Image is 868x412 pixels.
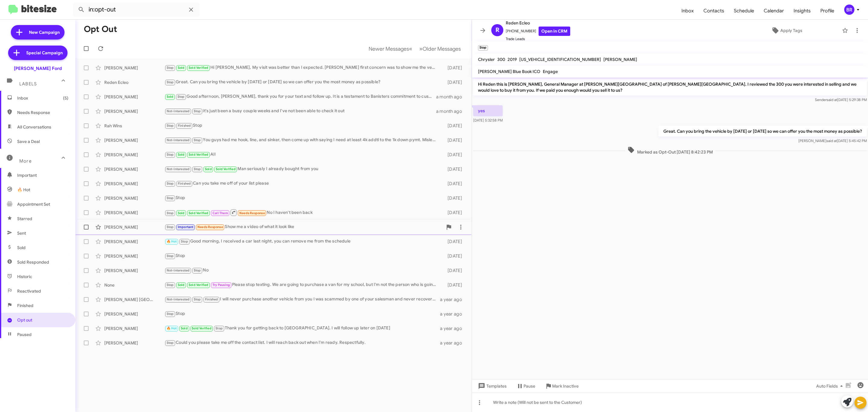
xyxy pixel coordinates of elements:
span: Finished [17,303,33,309]
span: Appointment Set [17,201,50,207]
div: [DATE] [440,137,467,143]
div: [PERSON_NAME] [GEOGRAPHIC_DATA] [104,296,165,303]
div: [PERSON_NAME] [104,108,165,114]
span: Sold [178,153,185,157]
div: [DATE] [440,253,467,259]
p: yes [473,105,503,116]
span: Sold Verified [189,66,209,70]
div: [PERSON_NAME] [104,137,165,143]
div: Stop [165,122,440,129]
span: R [495,25,499,35]
span: Special Campaign [26,50,63,56]
span: Not-Interested [167,297,190,301]
a: Profile [816,2,839,20]
span: Sold Verified [189,211,209,215]
div: Stop [165,195,440,201]
span: Stop [167,211,174,215]
span: Sent [17,230,26,236]
span: More [19,158,32,164]
span: Stop [215,326,223,330]
div: a month ago [436,94,467,100]
a: Special Campaign [8,46,68,60]
button: Apply Tags [734,25,839,36]
div: Show me a video of what it look like [165,223,443,230]
div: [PERSON_NAME] [104,224,165,230]
div: [PERSON_NAME] [104,195,165,201]
div: [PERSON_NAME] [104,311,165,317]
span: Sold [167,95,174,99]
span: Needs Response [17,109,68,116]
span: Sender [DATE] 5:29:38 PM [815,97,867,102]
span: 🔥 Hot [17,187,30,193]
div: [DATE] [440,79,467,85]
div: [PERSON_NAME] [104,340,165,346]
span: » [419,45,423,52]
div: Thank you for getting back to [GEOGRAPHIC_DATA]. I will follow up later on [DATE] [165,325,440,332]
div: Stop [165,252,440,259]
div: a year ago [440,340,467,346]
div: Stop [165,310,440,317]
span: Trade Leads [506,36,570,42]
span: Stop [167,312,174,316]
button: Previous [365,43,416,55]
div: BR [844,5,854,15]
div: [PERSON_NAME] [104,152,165,158]
span: Stop [178,95,185,99]
div: [PERSON_NAME] [104,181,165,187]
span: [US_VEHICLE_IDENTIFICATION_NUMBER] [519,57,601,62]
a: Inbox [677,2,699,20]
span: [PHONE_NUMBER] [506,27,570,36]
a: New Campaign [11,25,64,40]
span: Not-Interested [167,138,190,142]
span: Calendar [759,2,789,20]
span: Finished [178,124,191,128]
span: Stop [194,167,201,171]
h1: Opt Out [84,24,117,34]
div: [DATE] [440,239,467,245]
span: Paused [17,331,32,338]
span: Reden Ecleo [506,19,570,27]
small: Stop [478,45,488,51]
span: [PERSON_NAME] Blue Book ICO [478,69,540,74]
span: Not-Interested [167,268,190,272]
span: Stop [167,153,174,157]
div: a year ago [440,325,467,331]
span: Older Messages [423,46,461,52]
span: Sold Verified [189,283,209,287]
span: Stop [167,182,174,185]
div: Rah Wins [104,123,165,129]
span: Stop [167,66,174,70]
span: Stop [194,138,201,142]
span: Opt out [17,317,32,323]
div: a year ago [440,311,467,317]
span: Important [178,225,193,229]
span: Sold [178,283,185,287]
nav: Page navigation example [365,43,464,55]
span: Stop [194,268,201,272]
span: [DATE] 5:32:58 PM [473,118,503,122]
p: Hi Reden this is [PERSON_NAME], General Manager at [PERSON_NAME][GEOGRAPHIC_DATA] of [PERSON_NAME... [473,79,867,96]
button: Auto Fields [811,381,850,391]
span: (5) [63,95,68,101]
span: Mark Inactive [552,381,579,391]
div: [DATE] [440,166,467,172]
span: Sold Verified [192,326,212,330]
span: Finished [178,182,191,185]
span: Save a Deal [17,138,40,144]
span: Stop [167,80,174,84]
div: [DATE] [440,123,467,129]
a: Insights [789,2,816,20]
span: Marked as Opt-Out [DATE] 8:42:23 PM [625,146,715,155]
span: Call Them [212,211,228,215]
div: [DATE] [440,65,467,71]
span: said at [826,138,837,143]
span: 🔥 Hot [167,239,177,243]
div: Hi [PERSON_NAME], My visit was better than I expected. [PERSON_NAME] first concern was to show me... [165,64,440,71]
div: No I haven't been back [165,209,440,216]
div: No [165,267,440,274]
a: Contacts [699,2,729,20]
span: Not-Interested [167,109,190,113]
span: Sold [181,326,188,330]
div: [PERSON_NAME] [104,253,165,259]
div: [DATE] [440,282,467,288]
